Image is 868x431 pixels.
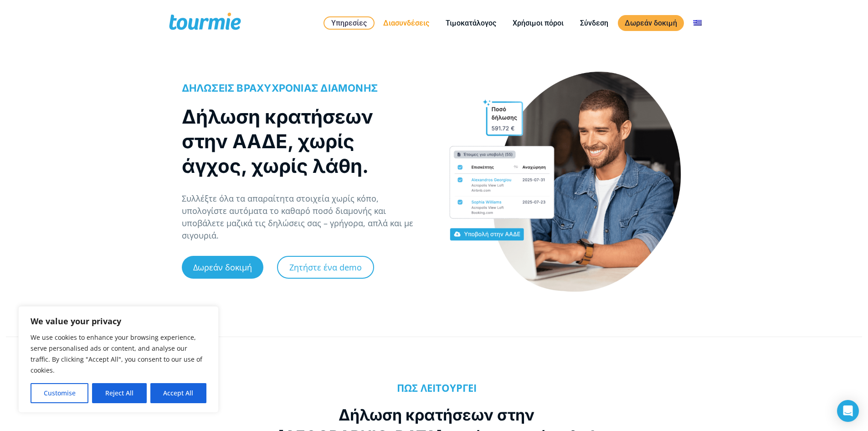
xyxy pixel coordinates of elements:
[182,104,416,178] h1: Δήλωση κρατήσεων στην ΑΑΔΕ, χωρίς άγχος, χωρίς λάθη.
[92,383,146,403] button: Reject All
[687,17,709,29] a: Αλλαγή σε
[182,256,263,279] a: Δωρεάν δοκιμή
[573,17,615,29] a: Σύνδεση
[31,332,206,376] p: We use cookies to enhance your browsing experience, serve personalised ads or content, and analys...
[31,383,88,403] button: Customise
[324,16,375,30] a: Υπηρεσίες
[150,383,206,403] button: Accept All
[376,17,436,29] a: Διασυνδέσεις
[397,381,477,395] b: ΠΩΣ ΛΕΙΤΟΥΡΓΕΙ
[182,82,378,94] span: ΔΗΛΩΣΕΙΣ ΒΡΑΧΥΧΡΟΝΙΑΣ ΔΙΑΜΟΝΗΣ
[439,17,503,29] a: Τιμοκατάλογος
[506,17,570,29] a: Χρήσιμοι πόροι
[277,256,374,279] a: Ζητήστε ένα demo
[182,192,425,242] p: Συλλέξτε όλα τα απαραίτητα στοιχεία χωρίς κόπο, υπολογίστε αυτόματα το καθαρό ποσό διαμονής και υ...
[31,316,206,327] p: We value your privacy
[837,400,859,422] div: Open Intercom Messenger
[618,15,684,31] a: Δωρεάν δοκιμή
